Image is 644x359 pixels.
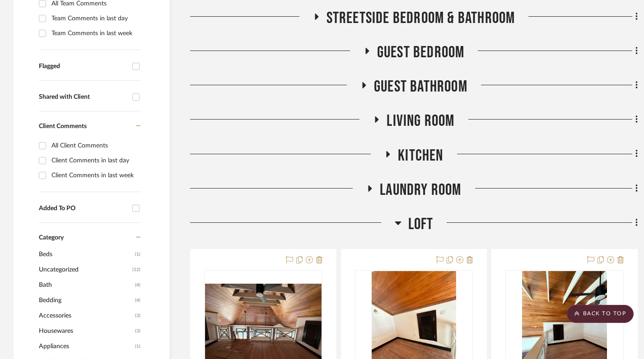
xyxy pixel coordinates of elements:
[39,93,128,101] div: Shared with Client
[51,153,138,168] div: Client Comments in last day
[39,247,133,262] span: Beds
[327,9,515,28] span: Streetside Bedroom & Bathroom
[51,138,138,153] div: All Client Comments
[135,278,140,292] span: (4)
[39,323,133,339] span: Housewares
[374,77,467,97] span: Guest Bathroom
[135,308,140,323] span: (3)
[377,43,465,62] span: Guest Bedroom
[380,180,461,200] span: Laundry Room
[39,205,128,212] div: Added To PO
[39,293,133,308] span: Bedding
[39,277,133,293] span: Bath
[39,63,128,70] div: Flagged
[51,26,138,41] div: Team Comments in last week
[51,11,138,26] div: Team Comments in last day
[132,262,140,277] span: (12)
[567,305,634,323] scroll-to-top-button: BACK TO TOP
[39,308,133,323] span: Accessories
[135,247,140,262] span: (1)
[408,215,434,234] span: Loft
[135,324,140,338] span: (3)
[135,339,140,354] span: (1)
[39,339,133,354] span: Appliances
[135,293,140,308] span: (4)
[398,146,443,166] span: Kitchen
[51,168,138,183] div: Client Comments in last week
[387,111,454,131] span: Living Room
[39,123,87,129] span: Client Comments
[39,234,64,242] span: Category
[39,262,130,277] span: Uncategorized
